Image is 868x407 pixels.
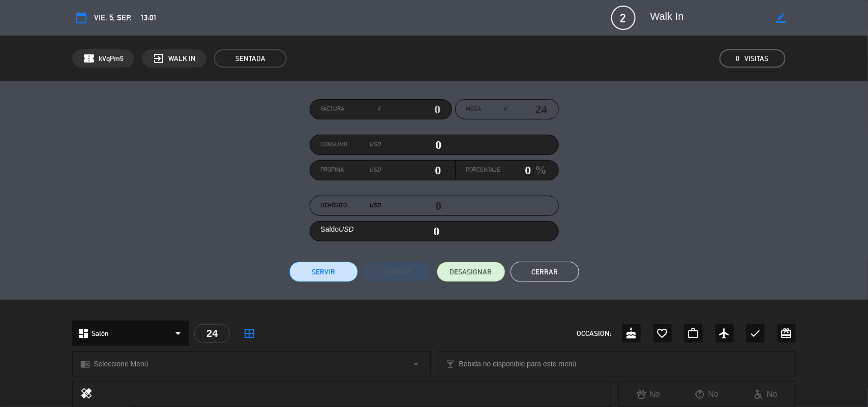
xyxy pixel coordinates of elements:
label: Propina [321,165,381,175]
i: dashboard [77,327,89,339]
input: 0 [501,163,531,178]
em: USD [370,140,381,150]
i: healing [80,387,93,401]
em: # [378,104,381,114]
i: check [750,327,762,339]
div: No [678,388,737,401]
i: border_all [243,327,255,339]
i: arrow_drop_down [410,358,423,370]
i: work_outline [687,327,700,339]
span: Seleccione Menú [94,358,148,370]
input: 0 [381,137,442,152]
i: local_bar [446,359,456,369]
button: Servir [289,262,358,282]
button: calendar_today [72,9,91,27]
div: No [619,388,678,401]
span: 13:01 [140,11,157,24]
i: cake [625,327,638,339]
i: border_color [776,13,786,23]
button: Cobrar [363,262,432,282]
div: No [736,388,795,401]
i: airplanemode_active [719,327,731,339]
i: arrow_drop_down [172,327,184,339]
label: Saldo [321,224,354,235]
em: # [504,104,507,114]
i: chrome_reader_mode [80,359,90,369]
span: vie. 5, sep. [94,11,132,24]
em: % [531,160,547,180]
div: 24 [194,324,230,343]
em: Visitas [745,53,769,65]
span: 0 [736,53,740,65]
span: 2 [611,6,636,30]
span: SENTADA [214,49,287,68]
i: card_giftcard [781,327,793,339]
em: USD [369,165,381,175]
label: Depósito [321,201,381,211]
span: kVqPm5 [99,53,124,65]
i: calendar_today [75,12,87,24]
span: confirmation_number [83,52,95,65]
button: Cerrar [511,262,579,282]
span: DESASIGNAR [450,267,492,277]
label: Porcentaje [466,165,501,175]
input: 0 [381,102,441,117]
span: Mesa [466,104,482,114]
input: number [507,102,548,117]
i: favorite_border [656,327,669,339]
em: USD [339,225,354,233]
em: USD [370,201,381,211]
span: WALK IN [168,53,196,65]
i: exit_to_app [153,52,165,65]
span: OCCASION: [577,328,612,339]
button: DESASIGNAR [437,262,505,282]
label: Factura [321,104,381,114]
span: Salón [92,328,109,339]
input: 0 [381,163,441,178]
label: Consumo [321,140,381,150]
span: Bebida no disponible para este menú [459,358,577,370]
